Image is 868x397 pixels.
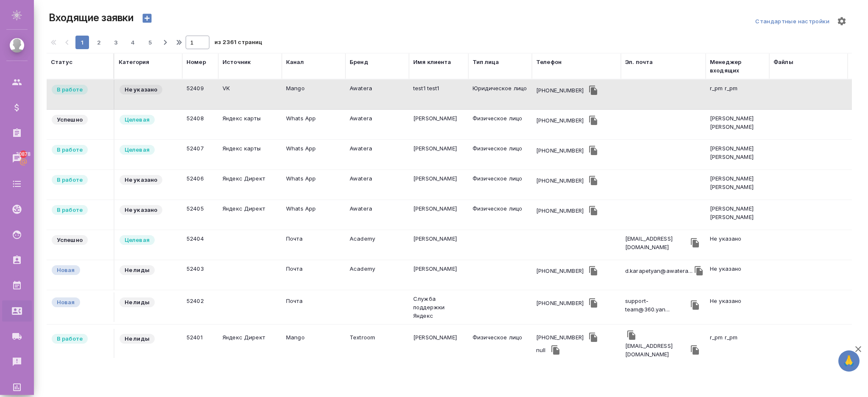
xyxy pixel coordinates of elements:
div: Бренд [350,58,368,66]
td: [PERSON_NAME] [409,329,468,358]
td: Whats App [282,200,345,230]
td: Awatera [345,200,409,230]
p: d.karapetyan@awatera... [625,267,693,275]
td: 52408 [182,110,218,139]
td: 52401 [182,329,218,358]
button: 5 [143,36,157,49]
td: Яндекс карты [218,110,282,139]
td: [PERSON_NAME] [409,230,468,260]
td: Whats App [282,140,345,169]
p: Новая [57,266,75,274]
button: Скопировать [689,299,701,311]
td: 52402 [182,292,218,322]
td: Яндекс карты [218,140,282,169]
div: [PHONE_NUMBER] [536,206,584,215]
td: Academy [345,230,409,260]
td: Яндекс Директ [218,170,282,200]
div: Имя клиента [413,58,451,66]
td: Юридическое лицо [468,80,532,109]
td: 52404 [182,230,218,260]
td: Физическое лицо [468,140,532,169]
td: Служба поддержки Яндекс [409,290,468,324]
td: Почта [282,230,345,260]
td: 52403 [182,260,218,290]
td: Mango [282,80,345,109]
p: Успешно [57,115,83,124]
button: Скопировать [587,84,600,97]
span: Входящие заявки [47,11,134,25]
p: [EMAIL_ADDRESS][DOMAIN_NAME] [625,234,689,251]
button: Скопировать [587,297,600,309]
td: Физическое лицо [468,110,532,139]
p: В работе [57,145,83,154]
div: Новые заявки без ответственного менеджера КВ [51,264,109,276]
p: Успешно [57,236,83,244]
p: Не указано [125,175,157,184]
div: Менеджер входящих [710,58,765,75]
p: Не указано [125,205,157,214]
p: Целевая [125,145,150,154]
div: Новые заявки без ответственного менеджера КВ [51,297,109,308]
td: Whats App [282,170,345,200]
div: Это спам, фрилансеры, текущие клиенты и т.д. [119,297,178,308]
td: Почта [282,260,345,290]
button: Скопировать [587,144,600,157]
td: 52406 [182,170,218,200]
p: В работе [57,175,83,184]
div: Присваивается автоматически после выбора менеджера. Заявка передается КМу и биздеву на расчет и д... [51,333,109,344]
p: support-team@360.yan... [625,297,689,314]
td: [PERSON_NAME] [PERSON_NAME] [706,110,769,139]
span: из 2361 страниц [214,37,263,49]
td: test1 test1 [409,80,468,109]
button: Скопировать [689,236,701,249]
p: Не указано [125,85,157,94]
p: Не лиды [125,298,150,306]
td: Whats App [282,110,345,139]
button: 3 [109,36,123,49]
td: Academy [345,260,409,290]
button: Скопировать [587,264,600,277]
td: [PERSON_NAME] [409,110,468,139]
td: [PERSON_NAME] [409,200,468,230]
td: r_pm r_pm [706,329,769,358]
div: null [536,346,546,354]
p: Не лиды [125,334,150,343]
td: [PERSON_NAME] [PERSON_NAME] [706,140,769,169]
button: Скопировать [689,344,701,356]
p: Новая [57,298,75,306]
p: [EMAIL_ADDRESS][DOMAIN_NAME] [625,341,689,358]
span: 30878 [11,150,36,158]
td: Не указано [706,230,769,260]
span: 3 [109,38,123,47]
td: Textroom [345,329,409,358]
td: Яндекс Директ [218,200,282,230]
td: [PERSON_NAME] [409,140,468,169]
td: Яндекс Директ [218,329,282,358]
div: [PHONE_NUMBER] [536,299,584,307]
td: Awatera [345,140,409,169]
div: [PHONE_NUMBER] [536,86,584,94]
div: split button [753,15,832,28]
td: [PERSON_NAME] [409,170,468,200]
button: Скопировать [587,114,600,127]
button: Скопировать [549,344,562,356]
td: Физическое лицо [468,329,532,358]
td: [PERSON_NAME] [PERSON_NAME] [706,200,769,230]
button: Скопировать [587,331,600,344]
div: Это спам, фрилансеры, текущие клиенты и т.д. [119,264,178,276]
td: Awatera [345,80,409,109]
button: Скопировать [587,174,600,187]
td: Почта [282,292,345,322]
button: 2 [92,36,106,49]
td: 52409 [182,80,218,109]
td: VK [218,80,282,109]
div: Тип лица [473,58,499,66]
div: Присваивается автоматически после выбора менеджера. Заявка передается КМу и биздеву на расчет и д... [51,144,109,155]
p: Целевая [125,115,150,124]
td: 52405 [182,200,218,230]
div: Телефон [536,58,562,66]
button: Скопировать [693,264,705,277]
div: Эл. почта [625,58,653,66]
div: [PHONE_NUMBER] [536,333,584,341]
p: Целевая [125,236,150,244]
